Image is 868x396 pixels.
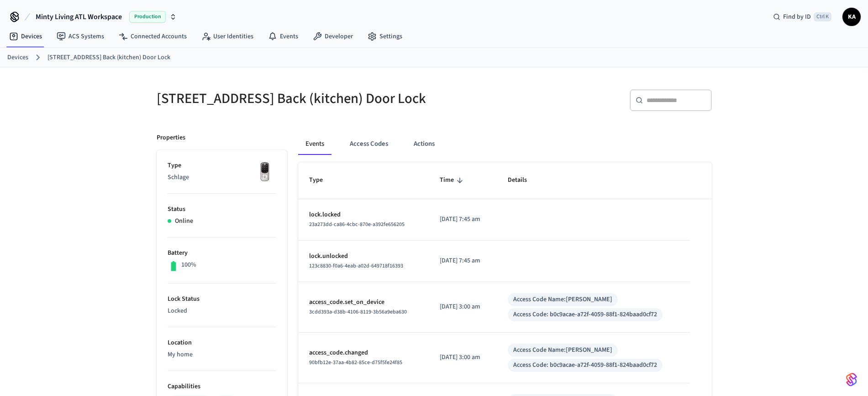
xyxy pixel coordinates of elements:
p: [DATE] 7:45 am [440,256,486,266]
p: Locked [168,306,276,316]
a: Developer [305,28,360,45]
a: Devices [7,53,28,62]
div: Access Code Name: [PERSON_NAME] [513,295,612,304]
span: Ctrl K [814,12,831,21]
p: [DATE] 3:00 am [440,302,486,312]
span: 90bfb12e-37aa-4b82-85ce-d75f5fe24f85 [309,359,402,366]
span: Details [508,173,539,187]
span: 123c8830-f0a6-4eab-a02d-649718f16393 [309,262,403,270]
span: Type [309,173,335,187]
p: access_code.changed [309,348,418,358]
img: Yale Assure Touchscreen Wifi Smart Lock, Satin Nickel, Front [253,161,276,184]
p: Online [175,216,193,226]
div: ant example [298,133,712,155]
a: ACS Systems [49,28,111,45]
p: 100% [181,260,196,270]
a: Settings [360,28,410,45]
span: 23a273dd-ca86-4cbc-870e-a392fe656205 [309,221,405,228]
a: [STREET_ADDRESS] Back (kitchen) Door Lock [47,53,170,62]
button: Events [298,133,331,155]
span: Minty Living ATL Workspace [36,11,122,22]
p: Type [168,161,276,170]
div: Access Code: b0c9acae-a72f-4059-88f1-824baad0cf72 [513,310,657,319]
a: Connected Accounts [111,28,194,45]
p: Properties [157,133,185,143]
button: KA [842,8,861,26]
p: lock.locked [309,210,418,220]
p: Status [168,205,276,214]
p: Lock Status [168,294,276,304]
span: Find by ID [783,12,811,21]
button: Actions [406,133,442,155]
img: SeamLogoGradient.69752ec5.svg [846,372,857,387]
a: Devices [2,28,49,45]
span: KA [843,9,860,25]
div: Access Code: b0c9acae-a72f-4059-88f1-824baad0cf72 [513,360,657,370]
span: 3cdd393a-d38b-4106-8119-3b56a9eba630 [309,308,407,316]
p: Schlage [168,173,276,182]
button: Access Codes [342,133,395,155]
span: Production [129,11,166,23]
div: Access Code Name: [PERSON_NAME] [513,345,612,355]
a: Events [261,28,305,45]
p: lock.unlocked [309,252,418,261]
p: [DATE] 7:45 am [440,215,486,224]
p: Battery [168,248,276,258]
p: Capabilities [168,382,276,391]
div: Find by IDCtrl K [766,9,839,25]
span: Time [440,173,466,187]
p: [DATE] 3:00 am [440,353,486,362]
p: My home [168,350,276,360]
p: access_code.set_on_device [309,298,418,307]
h5: [STREET_ADDRESS] Back (kitchen) Door Lock [157,89,429,108]
p: Location [168,338,276,348]
a: User Identities [194,28,261,45]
